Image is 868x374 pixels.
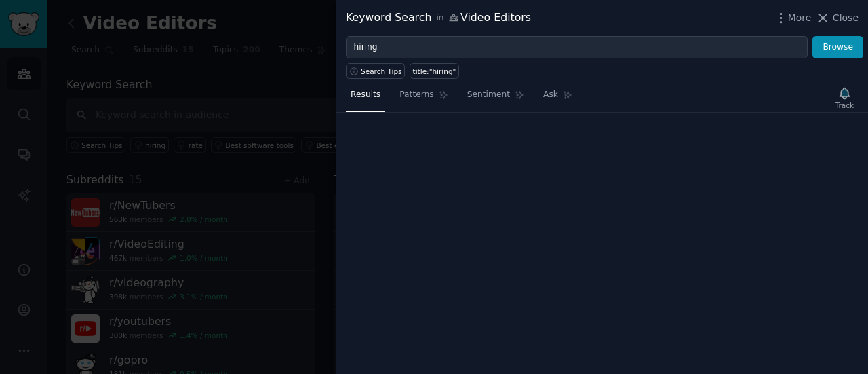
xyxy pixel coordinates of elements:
span: More [788,11,812,25]
div: Keyword Search Video Editors [346,10,531,26]
span: Ask [543,89,558,101]
a: title:"hiring" [410,63,459,79]
div: title:"hiring" [413,67,456,76]
span: in [436,12,443,24]
input: Try a keyword related to your business [346,36,808,59]
span: Sentiment [467,89,510,101]
span: Close [833,11,859,25]
span: Search Tips [361,67,402,76]
button: More [774,11,812,25]
span: Results [351,89,380,101]
a: Ask [538,84,577,112]
button: Browse [812,36,863,59]
a: Patterns [395,84,452,112]
span: Patterns [399,89,433,101]
button: Close [816,11,859,25]
button: Search Tips [346,63,405,79]
a: Sentiment [462,84,529,112]
a: Results [346,84,385,112]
